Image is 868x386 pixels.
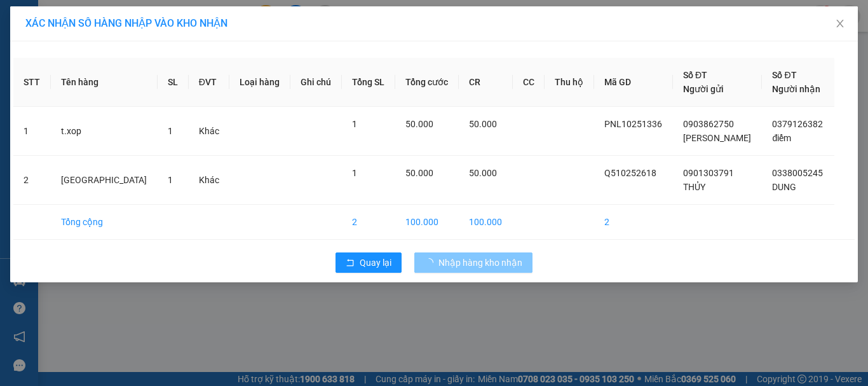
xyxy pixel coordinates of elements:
[604,168,656,178] span: Q510252618
[346,258,355,268] span: rollback
[51,156,158,205] td: [GEOGRAPHIC_DATA]
[405,119,433,129] span: 50.000
[469,119,497,129] span: 50.000
[683,168,734,178] span: 0901303791
[189,156,230,205] td: Khác
[772,119,823,129] span: 0379126382
[189,58,230,107] th: ĐVT
[459,205,513,240] td: 100.000
[604,119,662,129] span: PNL10251336
[424,258,438,267] span: loading
[683,182,705,192] span: THỦY
[545,58,594,107] th: Thu hộ
[683,70,707,80] span: Số ĐT
[438,256,522,270] span: Nhập hàng kho nhận
[822,6,858,42] button: Close
[395,58,459,107] th: Tổng cước
[594,205,673,240] td: 2
[342,58,395,107] th: Tổng SL
[772,70,796,80] span: Số ĐT
[229,58,290,107] th: Loại hàng
[189,107,230,156] td: Khác
[835,18,845,29] span: close
[13,58,51,107] th: STT
[683,84,724,94] span: Người gửi
[51,205,158,240] td: Tổng cộng
[683,133,751,143] span: [PERSON_NAME]
[395,205,459,240] td: 100.000
[513,58,545,107] th: CC
[51,107,158,156] td: t.xop
[342,205,395,240] td: 2
[683,119,734,129] span: 0903862750
[13,107,51,156] td: 1
[360,256,391,270] span: Quay lại
[158,58,188,107] th: SL
[168,175,173,185] span: 1
[469,168,497,178] span: 50.000
[290,58,342,107] th: Ghi chú
[352,168,357,178] span: 1
[405,168,433,178] span: 50.000
[352,119,357,129] span: 1
[51,58,158,107] th: Tên hàng
[414,252,532,273] button: Nhập hàng kho nhận
[168,126,173,136] span: 1
[25,17,227,29] span: XÁC NHẬN SỐ HÀNG NHẬP VÀO KHO NHẬN
[772,168,823,178] span: 0338005245
[336,252,402,273] button: rollbackQuay lại
[13,156,51,205] td: 2
[772,84,820,94] span: Người nhận
[772,182,796,192] span: DUNG
[772,133,791,143] span: điểm
[459,58,513,107] th: CR
[594,58,673,107] th: Mã GD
